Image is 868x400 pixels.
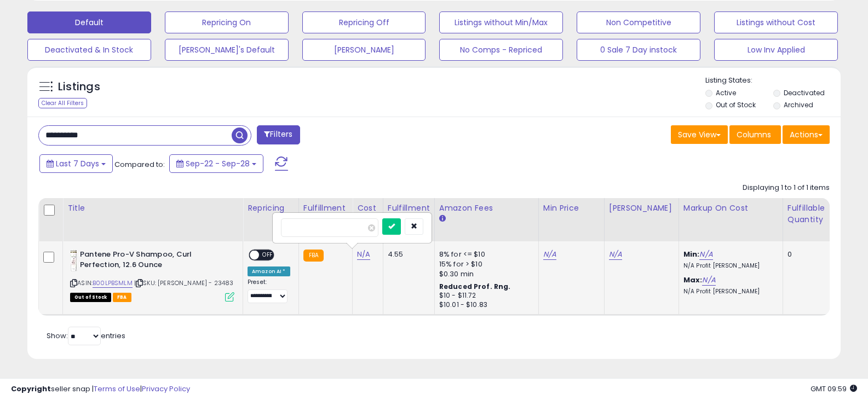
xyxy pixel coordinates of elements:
[439,214,446,224] small: Amazon Fees.
[716,88,736,97] label: Active
[114,159,165,170] span: Compared to:
[165,39,289,61] button: [PERSON_NAME]'s Default
[165,11,289,33] button: Repricing On
[93,279,133,288] a: B00LPBSMLM
[714,39,838,61] button: Low Inv Applied
[388,202,430,225] div: Fulfillment Cost
[134,279,234,287] span: | SKU: [PERSON_NAME] - 23483
[39,154,113,173] button: Last 7 Days
[27,39,151,61] button: Deactivated & In Stock
[683,249,700,259] b: Min:
[67,202,238,214] div: Title
[729,125,781,144] button: Columns
[705,76,841,86] p: Listing States:
[357,202,378,214] div: Cost
[70,250,77,271] img: 31jzIkC9hvL._SL40_.jpg
[113,293,131,302] span: FBA
[56,158,99,169] span: Last 7 Days
[439,269,530,279] div: $0.30 min
[169,154,263,173] button: Sep-22 - Sep-28
[248,279,290,303] div: Preset:
[439,282,511,291] b: Reduced Prof. Rng.
[439,202,534,214] div: Amazon Fees
[683,202,778,214] div: Markup on Cost
[716,100,756,109] label: Out of Stock
[80,250,213,273] b: Pantene Pro-V Shampoo, Curl Perfection, 12.6 Ounce
[58,79,100,95] h5: Listings
[543,202,600,214] div: Min Price
[683,288,774,295] p: N/A Profit [PERSON_NAME]
[70,250,234,300] div: ASIN:
[439,259,530,269] div: 15% for > $10
[702,275,715,286] a: N/A
[577,11,700,33] button: Non Competitive
[439,39,563,61] button: No Comps - Repriced
[679,198,783,241] th: The percentage added to the cost of goods (COGS) that forms the calculator for Min & Max prices.
[577,39,700,61] button: 0 Sale 7 Day instock
[439,300,530,310] div: $10.01 - $10.83
[94,384,140,394] a: Terms of Use
[357,249,370,260] a: N/A
[11,384,51,394] strong: Copyright
[302,11,426,33] button: Repricing Off
[302,39,426,61] button: [PERSON_NAME]
[784,88,825,97] label: Deactivated
[11,384,190,395] div: seller snap | |
[439,250,530,259] div: 8% for <= $10
[439,11,563,33] button: Listings without Min/Max
[439,291,530,300] div: $10 - $11.72
[248,266,290,276] div: Amazon AI *
[683,275,703,285] b: Max:
[787,250,821,259] div: 0
[259,251,277,260] span: OFF
[543,249,556,260] a: N/A
[810,384,857,394] span: 2025-10-6 09:59 GMT
[27,11,151,33] button: Default
[671,125,728,144] button: Save View
[683,262,774,270] p: N/A Profit [PERSON_NAME]
[743,183,830,193] div: Displaying 1 to 1 of 1 items
[388,250,426,259] div: 4.55
[303,250,324,262] small: FBA
[737,129,771,140] span: Columns
[303,202,348,214] div: Fulfillment
[699,249,712,260] a: N/A
[787,202,825,225] div: Fulfillable Quantity
[714,11,838,33] button: Listings without Cost
[38,98,87,108] div: Clear All Filters
[70,293,111,302] span: All listings that are currently out of stock and unavailable for purchase on Amazon
[47,331,125,341] span: Show: entries
[142,384,190,394] a: Privacy Policy
[609,249,622,260] a: N/A
[609,202,674,214] div: [PERSON_NAME]
[257,125,300,144] button: Filters
[784,100,813,109] label: Archived
[186,158,250,169] span: Sep-22 - Sep-28
[248,202,294,214] div: Repricing
[783,125,830,144] button: Actions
